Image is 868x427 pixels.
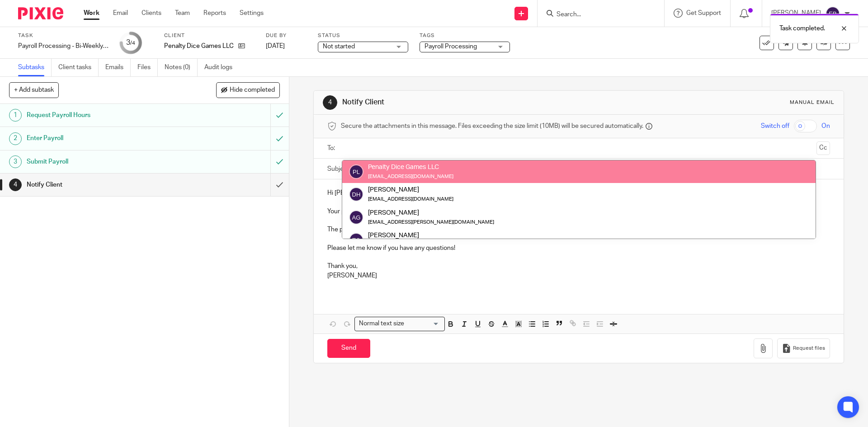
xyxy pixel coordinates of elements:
[27,178,183,192] h1: Notify Client
[27,131,183,145] h1: Enter Payroll
[368,174,453,179] small: [EMAIL_ADDRESS][DOMAIN_NAME]
[420,32,510,39] label: Tags
[425,43,477,50] span: Payroll Processing
[323,43,355,50] span: Not started
[779,24,825,33] p: Task completed.
[266,32,307,39] label: Due by
[164,42,234,51] p: Penalty Dice Games LLC
[164,32,255,39] label: Client
[761,122,789,131] span: Switch off
[9,82,59,98] button: + Add subtask
[27,108,183,122] h1: Request Payroll Hours
[790,99,835,106] div: Manual email
[327,235,830,253] p: Please let me know if you have any questions!
[216,82,280,98] button: Hide completed
[137,59,158,76] a: Files
[368,220,494,225] small: [EMAIL_ADDRESS][PERSON_NAME][DOMAIN_NAME]
[9,109,22,122] div: 1
[230,87,275,94] span: Hide completed
[9,132,22,145] div: 2
[368,163,453,172] div: Penalty Dice Games LLC
[27,155,183,169] h1: Submit Payroll
[130,41,135,46] small: /4
[407,319,439,328] input: Search for option
[342,98,598,107] h1: Notify Client
[341,122,643,131] span: Secure the attachments in this message. Files exceeding the size limit (10MB) will be secured aut...
[318,32,408,39] label: Status
[323,95,337,110] div: 4
[18,7,63,19] img: Pixie
[18,59,52,76] a: Subtasks
[9,178,22,191] div: 4
[349,164,363,179] img: svg%3E
[327,188,830,197] p: Hi [PERSON_NAME] -
[349,210,363,225] img: svg%3E
[126,38,135,48] div: 3
[327,164,351,174] label: Subject:
[58,59,99,76] a: Client tasks
[368,231,494,240] div: [PERSON_NAME]
[327,253,830,271] p: Thank you,
[175,9,190,18] a: Team
[327,339,370,358] input: Send
[9,155,22,168] div: 3
[793,345,825,352] span: Request files
[105,59,131,76] a: Emails
[113,9,128,18] a: Email
[821,122,830,131] span: On
[354,317,445,331] div: Search for option
[204,59,239,76] a: Audit logs
[826,6,840,21] img: svg%3E
[357,319,406,328] span: Normal text size
[327,271,830,280] p: [PERSON_NAME]
[816,141,830,155] button: Cc
[349,187,363,202] img: svg%3E
[327,225,830,234] p: The payroll reports for this payroll have been posted to your iSolved web portal. The website is: .
[349,233,363,247] img: svg%3E
[777,338,830,359] button: Request files
[142,9,161,18] a: Clients
[18,42,108,51] div: Payroll Processing - Bi-Weekly 15
[368,197,453,202] small: [EMAIL_ADDRESS][DOMAIN_NAME]
[203,9,226,18] a: Reports
[368,185,453,194] div: [PERSON_NAME]
[165,59,198,76] a: Notes (0)
[18,32,108,39] label: Task
[84,9,99,18] a: Work
[240,9,264,18] a: Settings
[327,144,337,153] label: To:
[266,43,285,49] span: [DATE]
[368,208,494,217] div: [PERSON_NAME]
[327,197,830,216] p: Your payroll has been processed for this week. The total amount that will be withdrawn from your ...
